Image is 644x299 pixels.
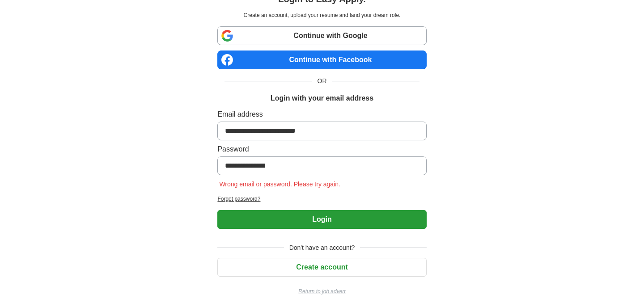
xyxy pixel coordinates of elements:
a: Continue with Facebook [217,51,426,69]
label: Password [217,144,426,155]
button: Login [217,210,426,229]
a: Forgot password? [217,195,426,203]
span: Don't have an account? [284,243,360,253]
p: Create an account, upload your resume and land your dream role. [219,11,424,19]
span: Wrong email or password. Please try again. [217,181,342,188]
h1: Login with your email address [271,93,373,104]
a: Return to job advert [217,287,426,295]
button: Create account [217,258,426,277]
a: Continue with Google [217,26,426,45]
span: OR [312,76,332,86]
label: Email address [217,109,426,120]
a: Create account [217,263,426,271]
